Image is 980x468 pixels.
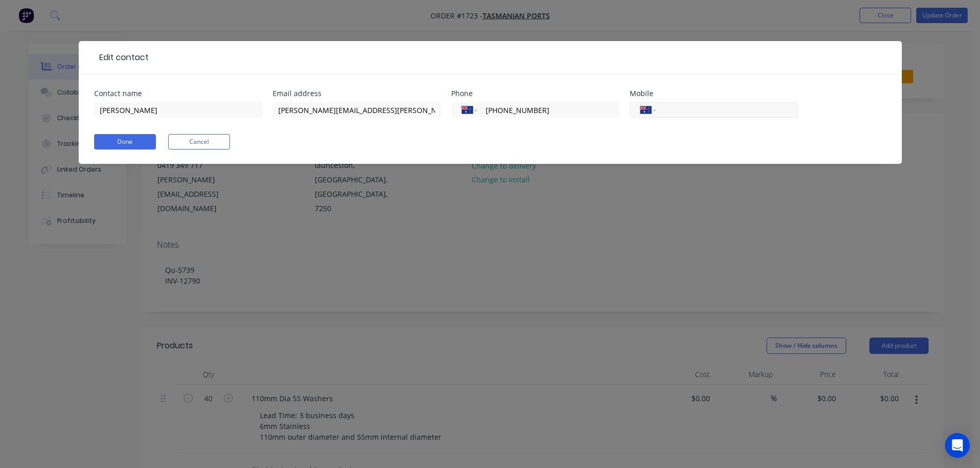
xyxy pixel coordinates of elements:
[94,90,262,97] div: Contact name
[94,51,149,64] div: Edit contact
[630,90,798,97] div: Mobile
[94,134,156,149] button: Done
[451,90,619,97] div: Phone
[168,134,230,149] button: Cancel
[945,433,970,458] div: Open Intercom Messenger
[273,90,441,97] div: Email address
